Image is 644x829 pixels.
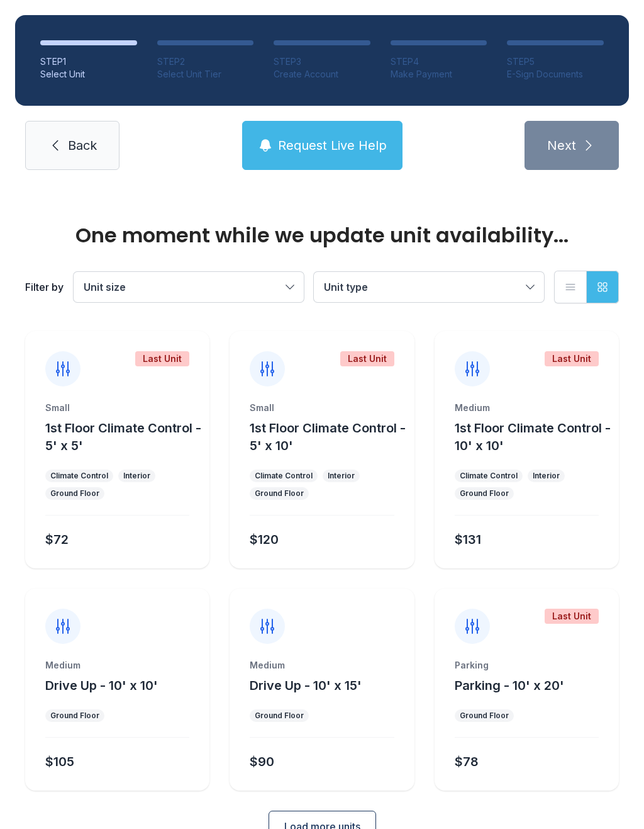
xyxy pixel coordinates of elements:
div: Ground Floor [460,488,509,499]
span: Parking - 10' x 20' [455,678,564,693]
div: $72 [45,531,69,548]
div: Ground Floor [50,711,99,721]
div: Interior [123,471,150,481]
div: Last Unit [545,351,599,366]
div: $131 [455,531,481,548]
div: Climate Control [255,471,313,481]
span: Unit type [324,281,368,293]
div: One moment while we update unit availability... [25,225,619,245]
span: 1st Floor Climate Control - 5' x 5' [45,420,201,453]
div: Ground Floor [255,711,304,721]
div: Medium [455,402,599,414]
div: Medium [250,659,394,672]
span: 1st Floor Climate Control - 5' x 10' [250,420,406,453]
div: $120 [250,531,279,548]
div: Last Unit [135,351,189,366]
div: E-Sign Documents [507,68,604,81]
div: $78 [455,753,479,770]
div: STEP 2 [157,55,254,68]
span: 1st Floor Climate Control - 10' x 10' [455,420,611,453]
button: 1st Floor Climate Control - 10' x 10' [455,419,614,454]
div: Select Unit [40,68,137,81]
div: Interior [533,471,560,481]
div: Last Unit [545,609,599,624]
span: Next [547,137,576,154]
div: Medium [45,659,189,672]
button: 1st Floor Climate Control - 5' x 5' [45,419,204,454]
button: 1st Floor Climate Control - 5' x 10' [250,419,409,454]
button: Drive Up - 10' x 10' [45,677,158,694]
div: Last Unit [340,351,394,366]
div: $105 [45,753,74,770]
div: Parking [455,659,599,672]
div: STEP 3 [274,55,370,68]
div: Interior [328,471,355,481]
div: Make Payment [391,68,487,81]
div: Filter by [25,279,64,295]
span: Drive Up - 10' x 10' [45,678,158,693]
span: Drive Up - 10' x 15' [250,678,362,693]
button: Unit type [314,272,544,302]
div: Create Account [274,68,370,81]
div: Small [250,402,394,414]
div: Select Unit Tier [157,68,254,81]
div: Climate Control [50,471,108,481]
button: Parking - 10' x 20' [455,677,564,694]
span: Request Live Help [278,137,387,154]
div: Ground Floor [50,488,99,499]
button: Drive Up - 10' x 15' [250,677,362,694]
div: Ground Floor [255,488,304,499]
div: Ground Floor [460,711,509,721]
div: STEP 1 [40,55,137,68]
button: Unit size [74,272,304,302]
div: $90 [250,753,274,770]
div: Small [45,402,189,414]
div: Climate Control [460,471,518,481]
span: Unit size [84,281,126,293]
div: STEP 4 [391,55,487,68]
div: STEP 5 [507,55,604,68]
span: Back [68,137,97,154]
